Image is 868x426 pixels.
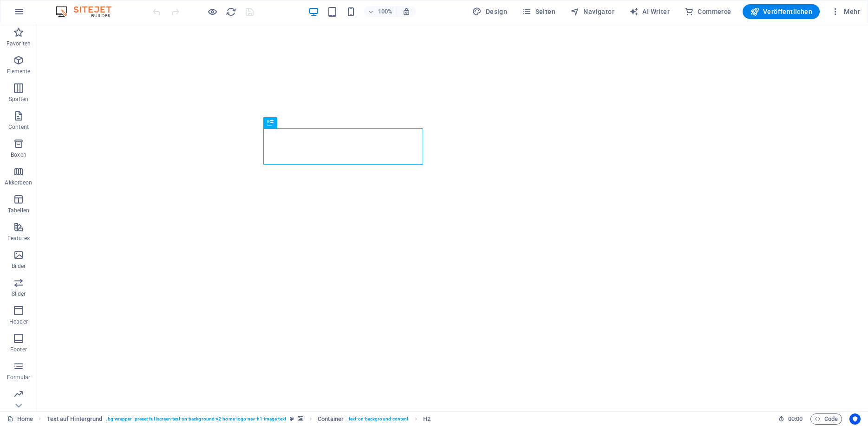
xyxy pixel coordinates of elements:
[12,290,26,298] p: Slider
[681,4,735,19] button: Commerce
[778,413,803,425] h6: Session-Zeit
[469,4,511,19] div: Design (Strg+Alt+Y)
[570,7,614,16] span: Navigator
[788,413,803,425] span: 00 00
[8,123,29,131] p: Content
[226,6,236,17] i: Seite neu laden
[629,7,670,16] span: AI Writer
[815,413,838,425] span: Code
[9,95,28,103] p: Spalten
[225,6,236,17] button: reload
[750,7,812,16] span: Veröffentlichen
[318,413,344,425] span: Klick zum Auswählen. Doppelklick zum Bearbeiten
[207,6,218,17] button: Klicke hier, um den Vorschau-Modus zu verlassen
[472,7,507,16] span: Design
[827,4,864,19] button: Mehr
[378,6,393,17] h6: 100%
[795,415,796,422] span: :
[743,4,820,19] button: Veröffentlichen
[7,68,31,75] p: Elemente
[5,179,32,186] p: Akkordeon
[10,346,27,353] p: Footer
[7,40,31,47] p: Favoriten
[7,235,30,242] p: Features
[810,413,842,425] button: Code
[402,7,411,16] i: Bei Größenänderung Zoomstufe automatisch an das gewählte Gerät anpassen.
[298,416,303,421] i: Element verfügt über einen Hintergrund
[47,413,103,425] span: Klick zum Auswählen. Doppelklick zum Bearbeiten
[469,4,511,19] button: Design
[423,413,431,425] span: Klick zum Auswählen. Doppelklick zum Bearbeiten
[364,6,397,17] button: 100%
[7,374,31,381] p: Formular
[47,413,431,425] nav: breadcrumb
[347,413,409,425] span: . text-on-background-content
[626,4,673,19] button: AI Writer
[567,4,618,19] button: Navigator
[11,151,26,159] p: Boxen
[12,262,26,270] p: Bilder
[518,4,559,19] button: Seiten
[290,416,294,421] i: Dieses Element ist ein anpassbares Preset
[9,318,28,325] p: Header
[53,6,123,17] img: Editor Logo
[7,413,33,425] a: Klick, um Auswahl aufzuheben. Doppelklick öffnet Seitenverwaltung
[685,7,731,16] span: Commerce
[831,7,860,16] span: Mehr
[106,413,286,425] span: . bg-wrapper .preset-fullscreen-text-on-background-v2-home-logo-nav-h1-image-text
[8,207,29,214] p: Tabellen
[522,7,555,16] span: Seiten
[849,413,861,425] button: Usercentrics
